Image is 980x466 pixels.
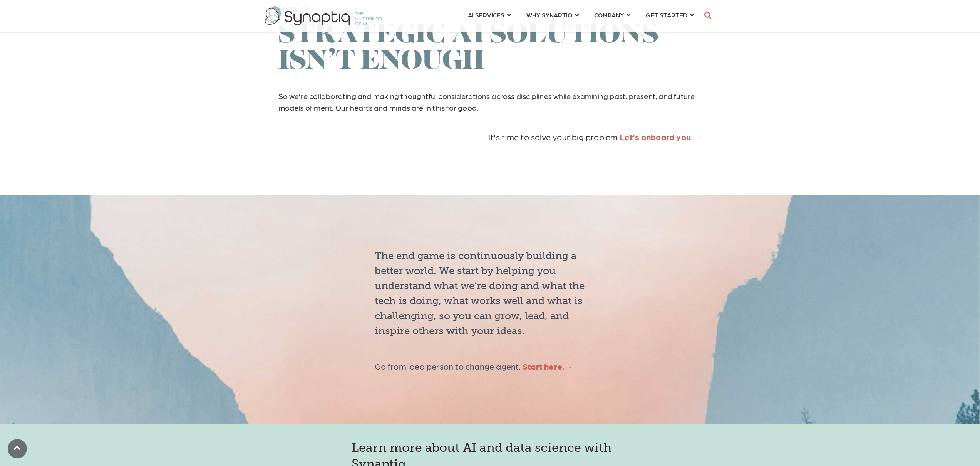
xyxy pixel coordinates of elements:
[375,250,585,337] span: The end game is continuously building a better world. We start by helping you understand what we’...
[646,8,694,22] a: GET STARTED
[488,131,693,142] span: It's time to solve your big problem.
[468,8,511,22] a: AI SERVICES
[594,8,630,22] a: COMPANY
[620,131,694,142] span: .
[565,361,573,371] a: →
[526,8,579,22] a: WHY SYNAPTIQ
[278,23,658,75] span: strategic AI solutions isn’t enough
[562,361,565,371] a: .
[460,2,702,30] nav: menu
[693,131,702,142] span: →
[646,10,687,20] span: GET STARTED
[278,79,702,125] p: So we’re collaborating and making thoughtful considerations across disciplines while examining pa...
[265,6,382,25] img: synaptiq logo-2
[526,10,572,20] span: WHY SYNAPTIQ
[468,10,504,20] span: AI SERVICES
[375,361,521,371] span: Go from idea person to change agent.
[594,10,624,20] span: COMPANY
[620,131,691,142] a: Let’s onboard you
[523,361,562,371] a: Start here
